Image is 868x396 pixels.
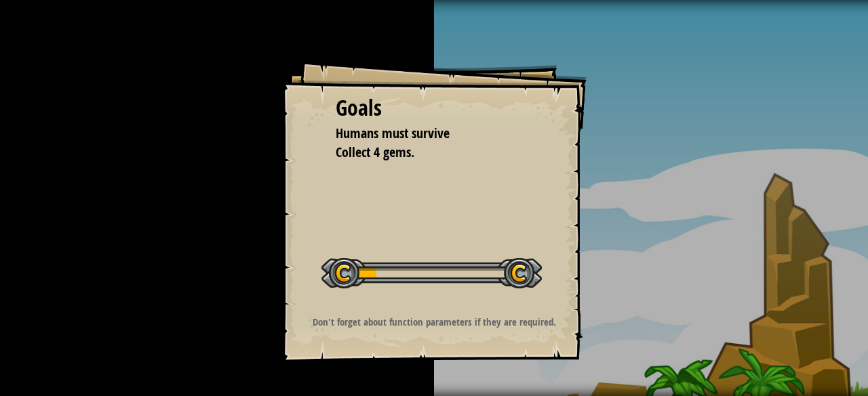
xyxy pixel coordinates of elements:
span: Collect 4 gems. [336,143,414,161]
li: Humans must survive [319,124,529,144]
p: Don't forget about function parameters if they are required. [298,315,570,329]
span: Humans must survive [336,124,450,142]
li: Collect 4 gems. [319,143,529,162]
div: Goals [336,93,532,124]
